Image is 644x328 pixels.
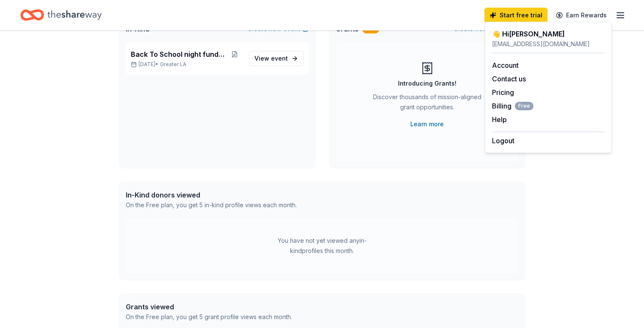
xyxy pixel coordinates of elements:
button: BillingFree [492,101,533,111]
div: [EMAIL_ADDRESS][DOMAIN_NAME] [492,39,605,49]
div: On the Free plan, you get 5 grant profile views each month. [126,312,292,322]
div: 👋 Hi [PERSON_NAME] [492,29,605,39]
p: [DATE] • [131,61,242,68]
div: Introducing Grants! [398,78,456,89]
span: event [271,55,288,62]
a: Learn more [410,119,444,129]
div: In-Kind donors viewed [126,190,297,200]
a: Pricing [492,88,514,97]
a: Earn Rewards [551,8,612,23]
a: Start free trial [484,8,547,23]
div: On the Free plan, you get 5 in-kind profile views each month. [126,200,297,210]
div: Grants viewed [126,302,292,312]
span: View [254,53,288,64]
span: Billing [492,101,533,111]
div: Discover thousands of mission-aligned grant opportunities. [370,92,485,116]
span: Greater LA [160,61,186,68]
span: Back To School night fundraiser [131,49,227,59]
span: Free [515,102,533,110]
a: View event [249,51,304,66]
a: Account [492,61,519,69]
button: Help [492,114,507,125]
div: You have not yet viewed any in-kind profiles this month. [269,236,375,256]
a: Home [20,5,102,25]
button: Logout [492,136,514,146]
button: Contact us [492,74,526,84]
